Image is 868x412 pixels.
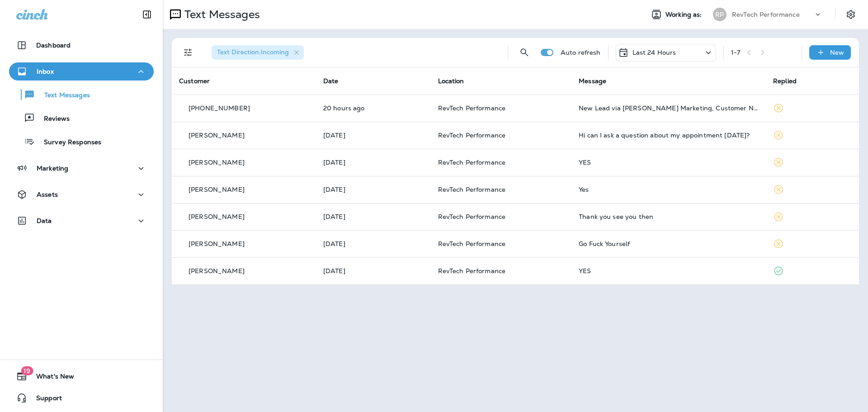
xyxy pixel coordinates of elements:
[189,213,245,220] p: [PERSON_NAME]
[323,267,424,275] p: Aug 10, 2025 11:22 AM
[27,394,62,405] span: Support
[9,212,154,230] button: Data
[9,109,154,128] button: Reviews
[830,49,844,56] p: New
[323,104,424,112] p: Aug 14, 2025 11:58 AM
[36,42,71,49] p: Dashboard
[35,115,70,123] p: Reviews
[212,45,304,60] div: Text Direction:Incoming
[37,68,54,75] p: Inbox
[9,132,154,151] button: Survey Responses
[438,158,506,166] span: RevTech Performance
[37,191,58,198] p: Assets
[843,6,859,23] button: Settings
[217,48,289,56] span: Text Direction : Incoming
[579,104,759,112] div: New Lead via Merrick Marketing, Customer Name: Rob T., Contact info: 2486134534, Job Info: curb r...
[438,104,506,112] span: RevTech Performance
[189,240,245,247] p: [PERSON_NAME]
[438,240,506,248] span: RevTech Performance
[438,185,506,194] span: RevTech Performance
[713,8,726,21] div: RP
[323,186,424,193] p: Aug 12, 2025 03:17 PM
[579,267,759,275] div: YES
[438,267,506,275] span: RevTech Performance
[9,85,154,104] button: Text Messages
[732,11,800,18] p: RevTech Performance
[27,373,74,384] span: What's New
[37,165,68,172] p: Marketing
[438,131,506,139] span: RevTech Performance
[773,77,797,85] span: Replied
[9,389,154,407] button: Support
[9,36,154,54] button: Dashboard
[665,11,704,19] span: Working as:
[579,159,759,166] div: YES
[9,185,154,204] button: Assets
[323,240,424,247] p: Aug 10, 2025 12:41 PM
[189,132,245,139] p: [PERSON_NAME]
[561,49,601,56] p: Auto refresh
[179,43,197,62] button: Filters
[323,213,424,220] p: Aug 12, 2025 01:42 PM
[579,132,759,139] div: Hi can I ask a question about my appointment tomorrow?
[515,43,533,62] button: Search Messages
[37,217,52,224] p: Data
[189,267,245,275] p: [PERSON_NAME]
[181,8,260,21] p: Text Messages
[579,77,606,85] span: Message
[35,138,101,147] p: Survey Responses
[731,49,740,56] div: 1 - 7
[323,132,424,139] p: Aug 13, 2025 05:42 PM
[579,213,759,220] div: Thank you see you then
[35,91,90,100] p: Text Messages
[9,367,154,385] button: 19What's New
[323,159,424,166] p: Aug 13, 2025 04:11 PM
[438,77,464,85] span: Location
[438,213,506,221] span: RevTech Performance
[179,77,210,85] span: Customer
[189,159,245,166] p: [PERSON_NAME]
[189,186,245,193] p: [PERSON_NAME]
[323,77,339,85] span: Date
[9,62,154,81] button: Inbox
[21,366,33,375] span: 19
[632,49,676,56] p: Last 24 Hours
[9,159,154,177] button: Marketing
[579,240,759,247] div: Go Fuck Yourself
[134,5,160,24] button: Collapse Sidebar
[189,104,250,112] span: [PHONE_NUMBER]
[579,186,759,193] div: Yes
